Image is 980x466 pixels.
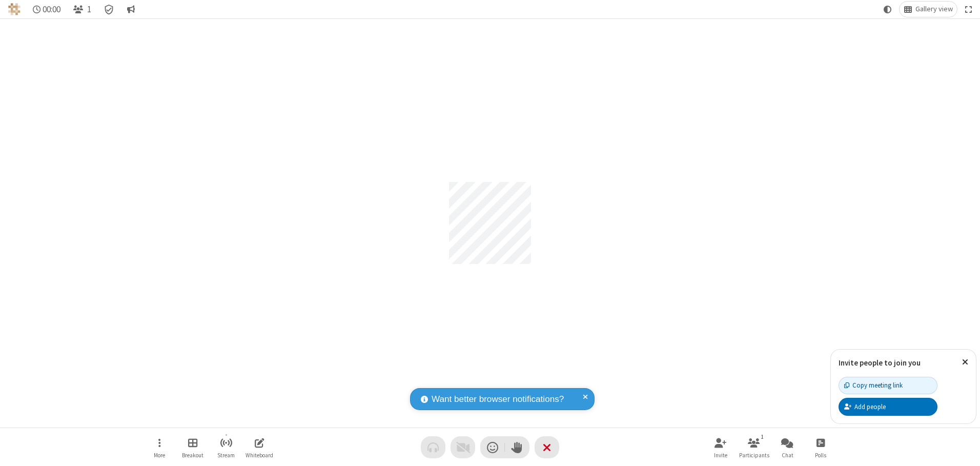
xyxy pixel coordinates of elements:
[954,350,976,375] button: Close popover
[217,452,235,458] span: Stream
[714,452,727,458] span: Invite
[421,436,445,458] button: Audio problem - check your Internet connection or call by phone
[43,5,60,14] span: 00:00
[839,377,937,394] button: Copy meeting link
[154,452,165,458] span: More
[900,2,957,17] button: Change layout
[211,433,241,462] button: Start streaming
[29,2,65,17] div: Timer
[480,436,505,458] button: Send a reaction
[739,433,769,462] button: Open participant list
[8,3,21,15] img: QA Selenium DO NOT DELETE OR CHANGE
[844,380,903,390] div: Copy meeting link
[758,432,767,441] div: 1
[246,452,273,458] span: Whiteboard
[772,433,803,462] button: Open chat
[244,433,275,462] button: Open shared whiteboard
[705,433,736,462] button: Invite participants (Alt+I)
[815,452,826,458] span: Polls
[839,398,937,415] button: Add people
[805,433,836,462] button: Open poll
[122,2,139,17] button: Conversation
[87,5,91,14] span: 1
[535,436,559,458] button: End or leave meeting
[505,436,529,458] button: Raise hand
[839,358,921,368] label: Invite people to join you
[915,5,953,13] span: Gallery view
[99,2,119,17] div: Meeting details Encryption enabled
[182,452,203,458] span: Breakout
[144,433,175,462] button: Open menu
[880,2,896,17] button: Using system theme
[432,393,564,406] span: Want better browser notifications?
[451,436,475,458] button: Video
[739,452,769,458] span: Participants
[177,433,208,462] button: Manage Breakout Rooms
[782,452,793,458] span: Chat
[69,2,95,17] button: Open participant list
[961,2,976,17] button: Fullscreen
